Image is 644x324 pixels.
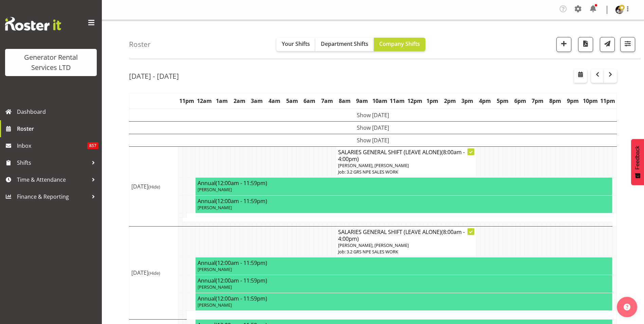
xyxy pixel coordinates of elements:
[631,139,644,185] button: Feedback - Show survey
[266,93,283,109] th: 4am
[198,295,610,302] h4: Annual
[615,6,624,14] img: andrew-crenfeldtab2e0c3de70d43fd7286f7b271d34304.png
[388,93,406,109] th: 11am
[634,146,641,169] span: Feedback
[198,266,232,272] span: [PERSON_NAME]
[129,72,179,80] h2: [DATE] - [DATE]
[213,93,231,109] th: 1am
[574,69,587,83] button: Select a specific date within the roster.
[338,242,409,248] span: [PERSON_NAME], [PERSON_NAME]
[216,197,267,205] span: (12:00am - 11:59pm)
[231,93,248,109] th: 2am
[338,149,474,162] h4: SALARIES GENERAL SHIFT (LEAVE ALONE)
[494,93,511,109] th: 5pm
[564,93,582,109] th: 9pm
[129,109,617,122] td: Show [DATE]
[276,38,315,51] button: Your Shifts
[336,93,353,109] th: 8am
[283,93,301,109] th: 5am
[600,37,615,52] button: Send a list of all shifts for the selected filtered period to all rostered employees.
[301,93,318,109] th: 6am
[578,37,593,52] button: Download a PDF of the roster according to the set date range.
[338,162,409,168] span: [PERSON_NAME], [PERSON_NAME]
[129,226,178,319] td: [DATE]
[459,93,476,109] th: 3pm
[511,93,529,109] th: 6pm
[248,93,266,109] th: 3am
[216,259,267,267] span: (12:00am - 11:59pm)
[315,38,374,51] button: Department Shifts
[198,180,610,186] h4: Annual
[599,93,617,109] th: 11pm
[129,147,178,227] td: [DATE]
[624,304,630,310] img: help-xxl-2.png
[371,93,389,109] th: 10am
[198,302,232,308] span: [PERSON_NAME]
[198,277,610,284] h4: Annual
[216,277,267,284] span: (12:00am - 11:59pm)
[12,52,90,73] div: Generator Rental Services LTD
[198,204,232,211] span: [PERSON_NAME]
[148,184,160,190] span: (Hide)
[87,142,98,149] span: 857
[129,134,617,147] td: Show [DATE]
[424,93,441,109] th: 1pm
[216,179,267,187] span: (12:00am - 11:59pm)
[338,148,465,163] span: (8:00am - 4:00pm)
[338,169,474,175] p: Job: 3.2 GRS NPE SALES WORK
[318,93,336,109] th: 7am
[198,186,232,193] span: [PERSON_NAME]
[620,37,635,52] button: Filter Shifts
[282,40,310,48] span: Your Shifts
[338,228,465,242] span: (8:00am - 4:00pm)
[338,249,474,255] p: Job: 3.2 GRS NPE SALES WORK
[338,229,474,242] h4: SALARIES GENERAL SHIFT (LEAVE ALONE)
[321,40,368,48] span: Department Shifts
[353,93,371,109] th: 9am
[441,93,459,109] th: 2pm
[17,192,88,202] span: Finance & Reporting
[379,40,420,48] span: Company Shifts
[17,124,98,134] span: Roster
[148,270,160,276] span: (Hide)
[198,198,610,204] h4: Annual
[17,107,98,117] span: Dashboard
[5,17,61,31] img: Rosterit website logo
[547,93,564,109] th: 8pm
[17,175,88,185] span: Time & Attendance
[374,38,425,51] button: Company Shifts
[556,37,571,52] button: Add a new shift
[216,295,267,302] span: (12:00am - 11:59pm)
[582,93,599,109] th: 10pm
[529,93,547,109] th: 7pm
[17,158,88,168] span: Shifts
[129,122,617,134] td: Show [DATE]
[406,93,424,109] th: 12pm
[17,141,87,151] span: Inbox
[196,93,213,109] th: 12am
[198,259,610,266] h4: Annual
[198,284,232,290] span: [PERSON_NAME]
[178,93,196,109] th: 11pm
[476,93,494,109] th: 4pm
[129,40,151,48] h4: Roster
